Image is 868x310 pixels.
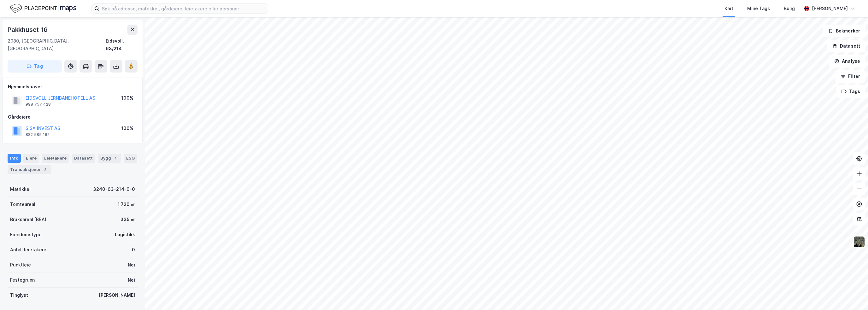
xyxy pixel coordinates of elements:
div: 1 720 ㎡ [118,201,135,208]
div: Eidsvoll, 63/214 [106,37,138,52]
div: Leietakere [42,154,69,163]
div: Logistikk [115,231,135,238]
div: 2080, [GEOGRAPHIC_DATA], [GEOGRAPHIC_DATA] [8,37,106,52]
div: 0 [132,246,135,254]
div: 1 [112,155,119,161]
div: Mine Tags [747,5,770,12]
div: Kart [724,5,733,12]
div: Bygg [98,154,121,163]
div: Datasett [72,154,95,163]
button: Tags [836,85,865,98]
div: Transaksjoner [8,165,51,174]
div: Info [8,154,21,163]
div: 3240-63-214-0-0 [93,185,135,193]
div: Tomteareal [10,201,35,208]
div: Matrikkel [10,185,31,193]
div: [PERSON_NAME] [812,5,848,12]
iframe: Chat Widget [836,280,868,310]
div: Antall leietakere [10,246,46,254]
div: Punktleie [10,261,31,269]
div: 100% [121,125,133,132]
div: Festegrunn [10,276,35,284]
img: logo.f888ab2527a4732fd821a326f86c7f29.svg [10,3,76,14]
div: 882 585 182 [26,132,50,137]
div: 335 ㎡ [120,216,135,223]
button: Analyse [829,55,865,67]
div: Eiendomstype [10,231,42,238]
div: 2 [42,167,48,173]
div: Hjemmelshaver [8,83,137,91]
button: Tag [8,60,62,73]
div: Nei [128,261,135,269]
div: [PERSON_NAME] [99,291,135,299]
div: Tinglyst [10,291,28,299]
input: Søk på adresse, matrikkel, gårdeiere, leietakere eller personer [99,4,268,13]
div: ESG [124,154,137,163]
div: Eiere [23,154,39,163]
button: Datasett [827,40,865,52]
div: Kontrollprogram for chat [836,280,868,310]
button: Bokmerker [823,25,865,37]
div: 998 757 428 [26,102,51,107]
div: 100% [121,94,133,102]
button: Filter [835,70,865,83]
div: Pakkhuset 16 [8,25,49,35]
div: Bruksareal (BRA) [10,216,46,223]
div: Bolig [784,5,795,12]
img: 9k= [853,236,865,248]
div: Nei [128,276,135,284]
div: Gårdeiere [8,113,137,121]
